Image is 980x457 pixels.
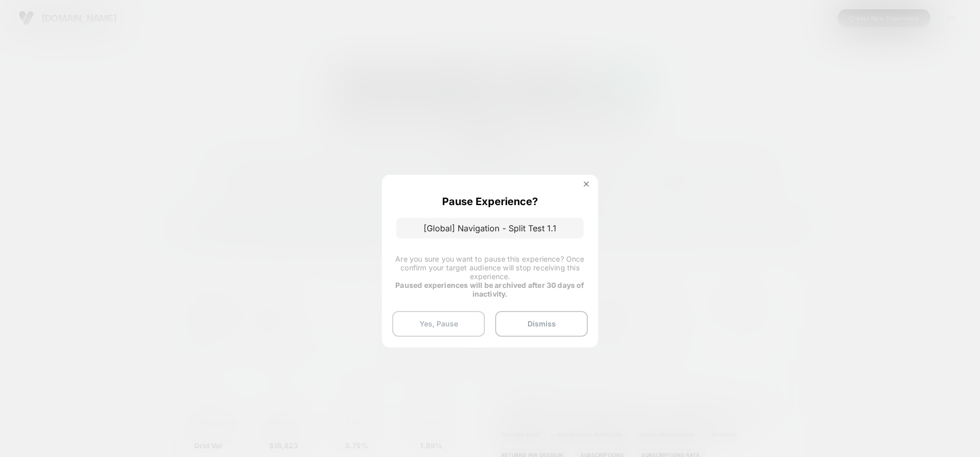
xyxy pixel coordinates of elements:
[495,311,588,337] button: Dismiss
[584,181,589,187] img: close
[395,281,584,298] strong: Paused experiences will be archived after 30 days of inactivity.
[442,195,538,208] p: Pause Experience?
[395,254,584,281] span: Are you sure you want to pause this experience? Once confirm your target audience will stop recei...
[392,311,485,337] button: Yes, Pause
[396,218,584,239] p: [Global] Navigation - Split Test 1.1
